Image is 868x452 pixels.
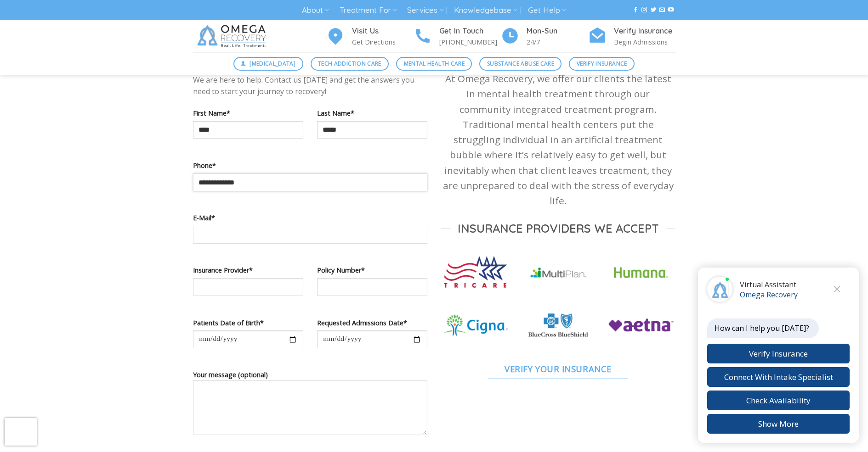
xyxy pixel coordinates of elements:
[454,2,517,19] a: Knowledgebase
[396,57,472,71] a: Mental Health Care
[317,108,427,118] label: Last Name*
[340,2,397,19] a: Treatment For
[527,37,588,47] p: 24/7
[668,7,674,13] a: Follow on YouTube
[407,2,443,19] a: Services
[193,318,303,328] label: Patients Date of Birth*
[633,7,638,13] a: Follow on Facebook
[505,362,612,375] span: Verify Your Insurance
[193,20,273,52] img: Omega Recovery
[193,265,303,275] label: Insurance Provider*
[193,160,427,171] label: Phone*
[651,7,656,13] a: Follow on Twitter
[527,25,588,37] h4: Mon-Sun
[193,108,303,118] label: First Name*
[414,25,501,48] a: Get In Touch [PHONE_NUMBER]
[318,59,381,68] span: Tech Addiction Care
[317,318,427,328] label: Requested Admissions Date*
[193,212,427,223] label: E-Mail*
[317,265,427,275] label: Policy Number*
[614,25,675,37] h4: Verify Insurance
[641,7,647,13] a: Follow on Instagram
[441,71,675,208] p: At Omega Recovery, we offer our clients the latest in mental health treatment through our communi...
[352,25,414,37] h4: Visit Us
[569,57,635,71] a: Verify Insurance
[487,59,554,68] span: Substance Abuse Care
[528,2,566,19] a: Get Help
[659,7,665,13] a: Send us an email
[441,358,675,379] a: Verify Your Insurance
[352,37,414,47] p: Get Directions
[193,369,427,441] label: Your message (optional)
[614,37,675,47] p: Begin Admissions
[326,25,414,48] a: Visit Us Get Directions
[311,57,389,71] a: Tech Addiction Care
[404,59,465,68] span: Mental Health Care
[193,74,427,98] p: We are here to help. Contact us [DATE] and get the answers you need to start your journey to reco...
[233,57,303,71] a: [MEDICAL_DATA]
[588,25,675,48] a: Verify Insurance Begin Admissions
[479,57,562,71] a: Substance Abuse Care
[250,59,295,68] span: [MEDICAL_DATA]
[439,25,501,37] h4: Get In Touch
[577,59,627,68] span: Verify Insurance
[302,2,329,19] a: About
[439,37,501,47] p: [PHONE_NUMBER]
[193,380,427,435] textarea: Your message (optional)
[458,221,659,236] span: Insurance Providers we Accept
